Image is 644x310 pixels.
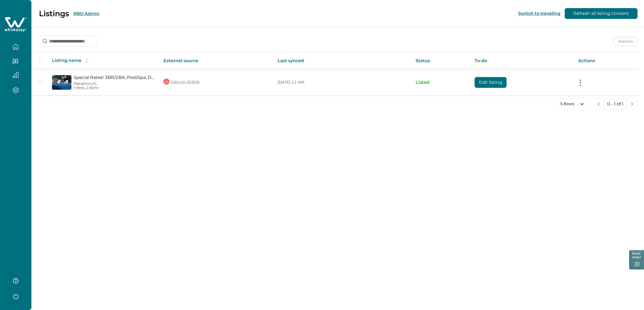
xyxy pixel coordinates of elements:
[159,53,273,69] th: External source
[574,53,639,69] th: Actions
[416,80,466,85] p: Listed
[81,58,92,64] button: sorting
[74,86,155,90] p: 5 Beds, 2 Baths
[73,11,100,16] button: RBO Admin
[614,37,638,46] button: Actions
[565,8,638,19] button: Refresh all listing content
[39,9,69,18] p: Listings
[518,11,560,16] button: Switch to traveling
[74,75,155,80] a: Special Rates! 3BR/2BA, Pool/Spa, Dock, Oceanside!
[278,80,407,85] p: [DATE] 11 AM
[604,99,627,109] button: 0 - 1 of 1
[556,99,589,109] button: 5 Rows
[273,53,412,69] th: Last synced
[74,81,155,86] p: Marathon, FL
[48,53,159,69] th: Listing name
[607,101,623,107] p: 0 - 1 of 1
[475,77,507,88] button: Edit listing
[627,99,638,109] button: next page
[470,53,574,69] th: To-do
[52,75,71,90] img: propertyImage_Special Rates! 3BR/2BA, Pool/Spa, Dock, Oceanside!
[163,78,199,85] a: View on Airbnb
[593,99,604,109] button: previous page
[411,53,470,69] th: Status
